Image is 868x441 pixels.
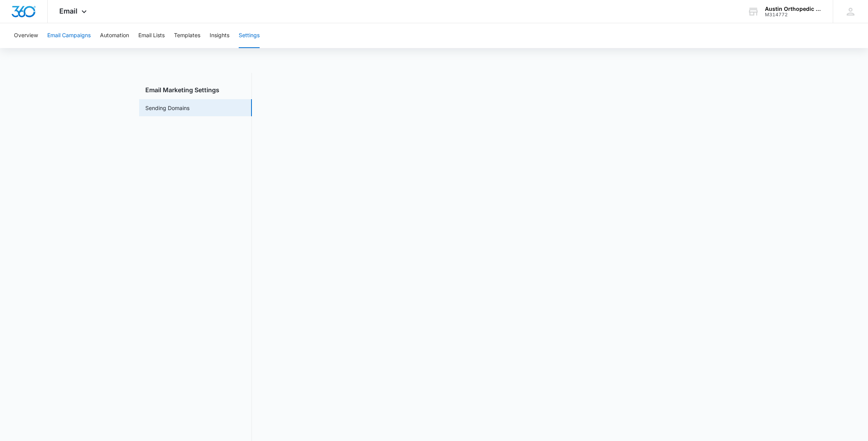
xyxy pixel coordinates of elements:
button: Overview [14,23,38,48]
div: account id [765,12,821,17]
a: Sending Domains [145,104,189,112]
button: Automation [100,23,129,48]
button: Templates [174,23,200,48]
div: account name [765,6,821,12]
button: Email Campaigns [47,23,91,48]
button: Email Lists [138,23,165,48]
button: Settings [239,23,260,48]
h3: Email Marketing Settings [139,85,252,95]
span: Email [59,7,77,15]
button: Insights [210,23,229,48]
